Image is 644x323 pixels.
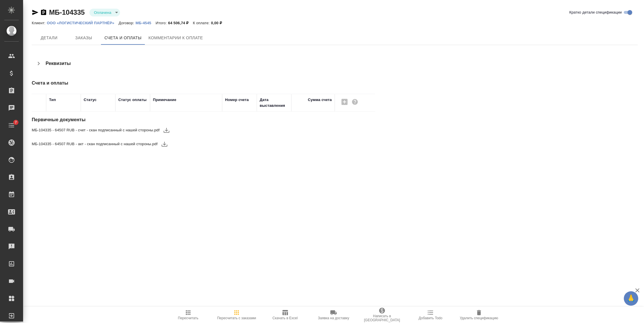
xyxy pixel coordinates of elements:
a: 7 [1,118,22,132]
p: Итого: [156,21,168,25]
button: Скопировать ссылку для ЯМессенджера [32,9,39,16]
p: ООО «ЛОГИСТИЧЕСКИЙ ПАРТНЁР» [47,21,119,25]
h4: Счета и оплаты [32,80,436,87]
button: Оплачена [92,10,113,15]
div: Сумма счета [308,97,332,103]
p: Договор: [119,21,136,25]
h4: Первичные документы [32,116,436,123]
p: МБ-4545 [136,21,156,25]
p: К оплате: [193,21,211,25]
div: Дата выставления [260,97,289,109]
p: 64 506,74 ₽ [168,21,193,25]
a: МБ-4545 [136,20,156,25]
span: Комментарии к оплате [149,34,203,42]
span: 🙏 [626,292,636,305]
div: Примечание [153,97,176,103]
span: МБ-104335 - 64507 RUB - счет - скан подписанный с нашей стороны.pdf [32,127,160,133]
button: Скопировать ссылку [40,9,47,16]
p: 0,00 ₽ [211,21,226,25]
div: Оплачена [89,9,120,16]
h4: Реквизиты [46,60,71,67]
span: Кратко детали спецификации [569,10,622,15]
span: 7 [11,120,20,125]
div: Статус оплаты [118,97,147,103]
span: Заказы [70,34,98,42]
p: Клиент: [32,21,47,25]
span: МБ-104335 - 64507 RUB - акт - скан подписанный с нашей стороны.pdf [32,141,158,147]
div: Тип [49,97,56,103]
a: ООО «ЛОГИСТИЧЕСКИЙ ПАРТНЁР» [47,20,119,25]
div: Статус [84,97,97,103]
span: Детали [35,34,63,42]
span: Счета и оплаты [104,34,142,42]
button: 🙏 [624,291,638,306]
div: Номер счета [225,97,249,103]
a: МБ-104335 [49,8,85,16]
